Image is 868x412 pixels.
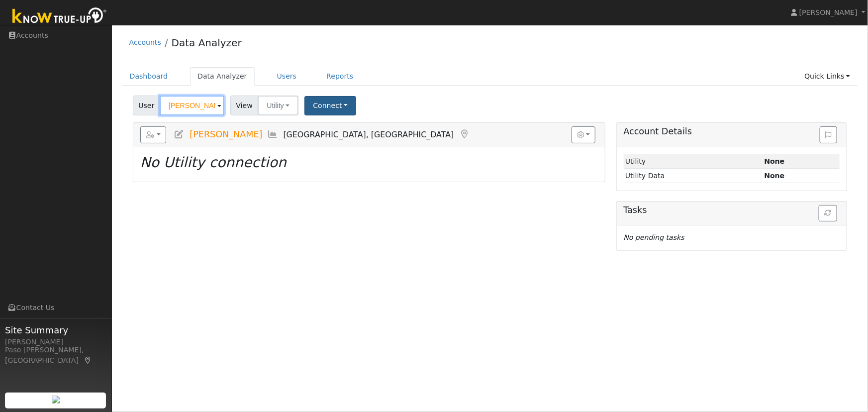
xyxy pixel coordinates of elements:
[459,129,470,139] a: Map
[122,67,176,86] a: Dashboard
[172,37,242,49] a: Data Analyzer
[820,126,837,143] button: Issue History
[84,356,93,364] a: Map
[624,233,684,241] i: No pending tasks
[819,205,837,222] button: Refresh
[5,345,106,366] div: Paso [PERSON_NAME], [GEOGRAPHIC_DATA]
[5,337,106,347] div: [PERSON_NAME]
[624,154,763,169] td: Utility
[624,205,840,215] h5: Tasks
[270,67,304,86] a: Users
[129,38,161,46] a: Accounts
[799,8,858,16] span: [PERSON_NAME]
[284,130,454,139] span: [GEOGRAPHIC_DATA], [GEOGRAPHIC_DATA]
[319,67,361,86] a: Reports
[797,67,858,86] a: Quick Links
[133,96,160,115] span: User
[7,5,112,28] img: Know True-Up
[160,96,224,115] input: Select a User
[268,129,279,139] a: Multi-Series Graph
[304,96,356,115] button: Connect
[765,157,785,165] strong: ID: null, authorized: None
[624,126,840,137] h5: Account Details
[230,96,259,115] span: View
[190,129,262,139] span: [PERSON_NAME]
[765,172,785,180] strong: None
[174,129,185,139] a: Edit User (36861)
[190,67,255,86] a: Data Analyzer
[52,396,60,404] img: retrieve
[258,96,298,115] button: Utility
[5,323,106,337] span: Site Summary
[624,169,763,183] td: Utility Data
[140,154,287,171] i: No Utility connection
